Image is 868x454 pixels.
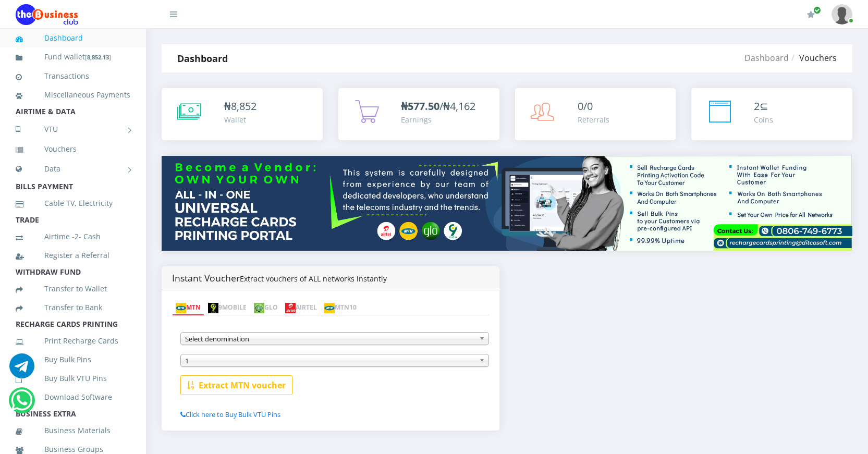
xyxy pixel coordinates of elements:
[401,114,475,125] div: Earnings
[754,114,773,125] div: Coins
[240,274,387,284] small: Extract vouchers of ALL networks instantly
[754,99,760,113] span: 2
[16,64,130,88] a: Transactions
[87,53,109,61] b: 8,852.13
[515,88,676,140] a: 0/0 Referrals
[401,99,439,113] b: ₦577.50
[578,99,593,113] span: 0/0
[754,99,773,114] div: ⊆
[176,303,186,313] img: mtn.png
[16,348,130,372] a: Buy Bulk Pins
[16,156,130,182] a: Data
[282,301,321,315] a: AIRTEL
[338,88,499,140] a: ₦577.50/₦4,162 Earnings
[85,53,111,61] small: [ ]
[16,225,130,249] a: Airtime -2- Cash
[185,354,475,367] span: 1
[224,99,256,114] div: ₦
[180,375,292,395] button: Extract MTN voucher
[16,191,130,215] a: Cable TV, Electricity
[162,88,323,140] a: ₦8,852 Wallet
[180,410,280,419] a: Click here to Buy Bulk VTU Pins
[401,99,475,113] span: /₦4,162
[744,52,789,64] a: Dashboard
[321,301,360,315] a: MTN10
[224,114,256,125] div: Wallet
[16,243,130,267] a: Register a Referral
[578,114,609,125] div: Referrals
[177,52,228,65] strong: Dashboard
[162,156,852,251] img: multitenant_rcp.png
[16,277,130,301] a: Transfer to Wallet
[16,385,130,409] a: Download Software
[285,303,296,313] img: airtel.png
[199,379,286,391] b: Extract MTN voucher
[204,301,250,315] a: 9MOBILE
[208,303,218,313] img: 9mobile.png
[11,396,32,413] a: Chat for support
[807,10,815,19] i: Renew/Upgrade Subscription
[16,329,130,353] a: Print Recharge Cards
[16,116,130,142] a: VTU
[16,83,130,107] a: Miscellaneous Payments
[16,296,130,320] a: Transfer to Bank
[231,99,256,113] span: 8,852
[172,273,489,284] h4: Instant Voucher
[172,301,204,315] a: MTN
[16,137,130,161] a: Vouchers
[789,52,837,64] li: Vouchers
[16,4,78,25] img: Logo
[254,303,264,313] img: glo.png
[16,45,130,69] a: Fund wallet[8,852.13]
[832,4,852,24] img: User
[16,419,130,443] a: Business Materials
[185,333,475,345] span: Select denomination
[16,26,130,50] a: Dashboard
[16,366,130,390] a: Buy Bulk VTU Pins
[9,361,34,378] a: Chat for support
[324,303,335,313] img: mtn.png
[250,301,282,315] a: GLO
[813,6,821,14] span: Renew/Upgrade Subscription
